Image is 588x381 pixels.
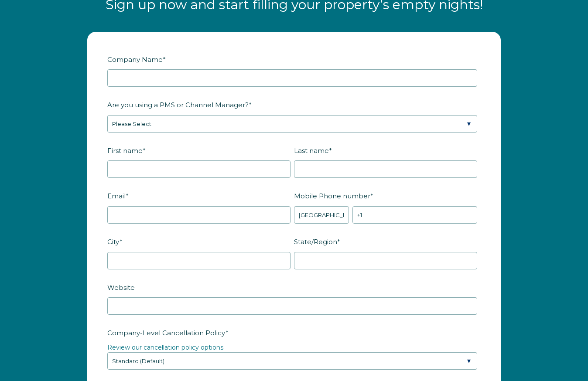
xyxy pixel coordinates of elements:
a: Review our cancellation policy options [107,344,223,351]
span: City [107,235,120,248]
span: Email [107,189,126,203]
span: Website [107,281,135,294]
span: Company-Level Cancellation Policy [107,326,226,340]
span: Are you using a PMS or Channel Manager? [107,98,249,112]
span: First name [107,144,143,157]
span: Last name [294,144,329,157]
span: State/Region [294,235,337,248]
span: Company Name [107,53,163,66]
span: Mobile Phone number [294,189,370,203]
